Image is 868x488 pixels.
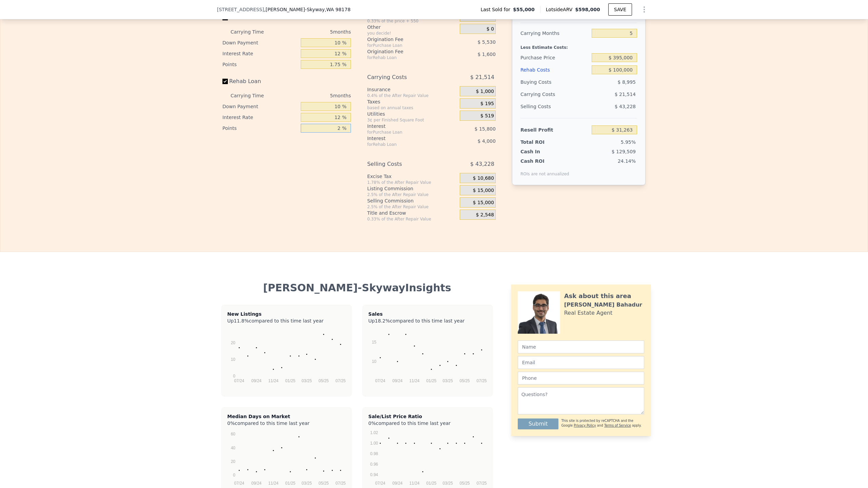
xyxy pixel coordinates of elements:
div: Sale/List Price Ratio [368,413,487,420]
text: 11/24 [269,481,279,486]
div: Carrying Time [231,90,275,101]
div: for Rehab Loan [367,55,443,60]
div: Selling Costs [367,158,443,170]
div: This site is protected by reCAPTCHA and the Google and apply. [561,418,644,428]
div: Carrying Months [520,27,589,39]
button: SAVE [608,3,632,16]
text: 07/24 [234,378,244,383]
text: 07/24 [375,378,386,383]
text: 07/25 [477,378,487,383]
span: $ 8,995 [618,79,636,85]
input: Email [518,356,644,369]
text: 01/25 [285,378,296,383]
text: 03/25 [302,378,312,383]
div: Interest [367,135,443,142]
div: Origination Fee [367,36,443,43]
text: 0 [233,473,236,477]
text: 0.98 [370,451,378,456]
text: 1.02 [370,430,378,435]
div: 3¢ per Finished Square Foot [367,117,457,123]
input: Rehab Loan [222,79,228,84]
text: 11/24 [410,481,420,486]
span: $ 1,600 [477,52,495,57]
text: 09/24 [252,481,262,486]
div: 2.5% of the After Repair Value [367,192,457,197]
span: [STREET_ADDRESS] [217,6,264,13]
span: $ 15,800 [475,126,496,132]
text: 05/25 [319,378,329,383]
div: Selling Commission [367,197,457,204]
text: 07/25 [336,378,346,383]
text: 07/25 [336,481,346,486]
text: 10 [372,359,377,364]
span: 5.95% [621,139,636,145]
div: Median Days on Market [227,413,346,420]
text: 1.00 [370,441,378,446]
div: for Purchase Loan [367,43,443,48]
a: Privacy Policy [574,424,596,427]
div: Carrying Costs [367,71,443,83]
input: Name [518,340,644,353]
text: 40 [231,446,236,450]
div: you decide! [367,31,457,36]
svg: A chart. [368,326,487,393]
a: Terms of Service [604,424,631,427]
text: 07/24 [375,481,386,486]
div: Total ROI [520,139,563,145]
text: 07/25 [477,481,487,486]
div: Interest Rate [222,48,298,59]
div: Listing Commission [367,185,457,192]
span: Lotside ARV [546,6,575,13]
span: $ 43,228 [470,158,494,170]
span: 11.8% [234,318,249,324]
div: Title and Escrow [367,210,457,216]
span: 0% [227,421,235,426]
span: $ 195 [480,101,494,107]
div: New Listings [227,311,346,317]
div: 5 months [277,90,351,101]
div: Rehab Costs [520,64,589,76]
svg: A chart. [227,326,346,393]
span: , WA 98178 [325,7,351,12]
text: 60 [231,432,236,436]
div: 2.5% of the After Repair Value [367,204,457,210]
span: $598,000 [575,7,600,12]
div: for Rehab Loan [367,142,443,147]
span: 24.14% [618,158,636,164]
span: $ 21,514 [470,71,494,83]
text: 05/25 [460,378,470,383]
span: $ 519 [480,113,494,119]
text: 07/24 [234,481,244,486]
div: Less Estimate Costs: [520,39,637,52]
div: Origination Fee [367,48,443,55]
text: 01/25 [285,481,296,486]
span: $55,000 [513,6,535,13]
div: 1.78% of the After Repair Value [367,180,457,185]
div: Points [222,123,298,134]
text: 03/25 [443,378,453,383]
div: Sales [368,311,487,317]
text: 01/25 [427,378,437,383]
text: 09/24 [393,481,403,486]
div: Excise Tax [367,173,457,180]
span: $ 21,514 [615,92,636,97]
span: $ 0 [487,26,494,32]
div: Points [222,59,298,70]
div: compared to this time last year [227,420,346,424]
div: 0.33% of the price + 550 [367,18,457,24]
span: , [PERSON_NAME]-Skyway [264,6,351,13]
text: 09/24 [252,378,262,383]
div: Utilities [367,111,457,117]
div: Buying Costs [520,76,589,88]
div: Purchase Price [520,52,589,64]
button: Show Options [637,3,651,16]
div: Carrying Time [231,26,275,37]
div: for Purchase Loan [367,130,443,135]
input: Phone [518,372,644,385]
span: $ 15,000 [473,188,494,194]
div: Ask about this area [564,291,631,301]
text: 10 [231,357,236,362]
span: $ 10,680 [473,175,494,181]
button: Submit [518,418,559,429]
text: 03/25 [302,481,312,486]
